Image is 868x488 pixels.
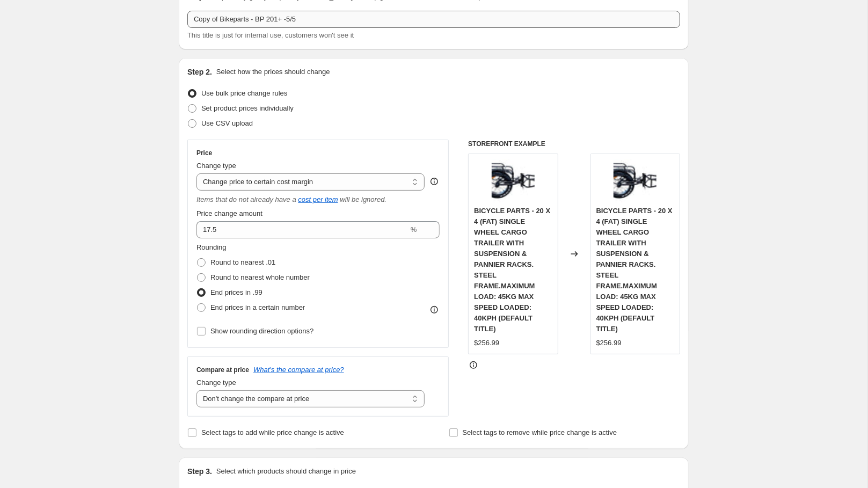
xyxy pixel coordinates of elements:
[411,225,417,234] span: %
[196,209,262,217] span: Price change amount
[253,366,344,374] button: What's the compare at price?
[187,67,212,77] h2: Step 2.
[201,428,344,436] span: Select tags to add while price change is active
[596,338,622,348] div: $256.99
[340,195,386,203] i: will be ignored.
[492,159,535,202] img: eyJidWNrZXQiOiJ3ZWItbmluamEtaW1hZ2VzIiwia2V5IjoiYmljeWNsZXBhcnRzbmV3XC9pbWFnZXNcL3Byb2RpbWdcLzM3M...
[201,119,253,127] span: Use CSV upload
[196,195,296,203] i: Items that do not already have a
[187,466,212,477] h2: Step 3.
[596,207,673,333] span: BICYCLE PARTS - 20 X 4 (FAT) SINGLE WHEEL CARGO TRAILER WITH SUSPENSION & PANNIER RACKS. STEEL FR...
[196,366,249,374] h3: Compare at price
[201,104,294,112] span: Set product prices individually
[216,466,356,477] p: Select which products should change in price
[196,162,236,170] span: Change type
[210,288,262,296] span: End prices in .99
[216,67,330,77] p: Select how the prices should change
[429,176,440,187] div: help
[196,378,236,387] span: Change type
[187,31,354,39] span: This title is just for internal use, customers won't see it
[614,159,657,202] img: eyJidWNrZXQiOiJ3ZWItbmluamEtaW1hZ2VzIiwia2V5IjoiYmljeWNsZXBhcnRzbmV3XC9pbWFnZXNcL3Byb2RpbWdcLzM3M...
[196,221,409,238] input: 50
[210,258,275,266] span: Round to nearest .01
[474,207,550,333] span: BICYCLE PARTS - 20 X 4 (FAT) SINGLE WHEEL CARGO TRAILER WITH SUSPENSION & PANNIER RACKS. STEEL FR...
[298,195,338,203] a: cost per item
[201,89,287,97] span: Use bulk price change rules
[210,273,310,281] span: Round to nearest whole number
[196,243,227,251] span: Rounding
[210,303,305,311] span: End prices in a certain number
[196,149,212,157] h3: Price
[474,338,499,348] div: $256.99
[468,140,680,148] h6: STOREFRONT EXAMPLE
[463,428,617,436] span: Select tags to remove while price change is active
[210,327,313,335] span: Show rounding direction options?
[187,11,680,28] input: 30% off holiday sale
